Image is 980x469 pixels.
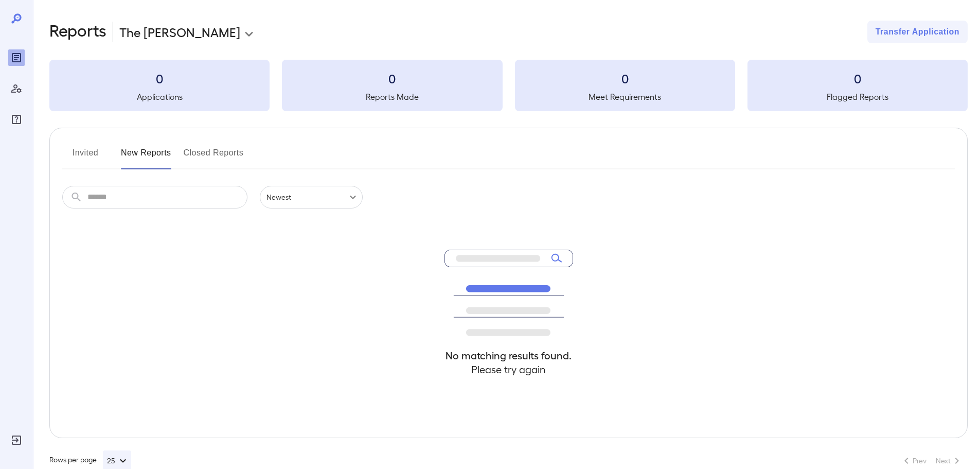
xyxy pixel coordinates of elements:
div: Log Out [8,432,25,448]
h4: Please try again [444,362,573,376]
h3: 0 [747,70,968,86]
h5: Meet Requirements [515,91,735,103]
nav: pagination navigation [896,453,968,469]
div: Reports [8,49,25,66]
h5: Applications [49,91,270,103]
summary: 0Applications0Reports Made0Meet Requirements0Flagged Reports [49,60,968,111]
div: FAQ [8,111,25,128]
p: The [PERSON_NAME] [119,24,240,40]
button: New Reports [121,145,171,169]
button: Transfer Application [867,21,968,43]
h4: No matching results found. [444,349,573,362]
h3: 0 [282,70,502,86]
button: Invited [62,145,109,169]
h5: Reports Made [282,91,502,103]
div: Manage Users [8,80,25,97]
h5: Flagged Reports [747,91,968,103]
h3: 0 [515,70,735,86]
h3: 0 [49,70,270,86]
button: Closed Reports [184,145,244,169]
div: Newest [260,186,363,209]
h2: Reports [49,21,106,43]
